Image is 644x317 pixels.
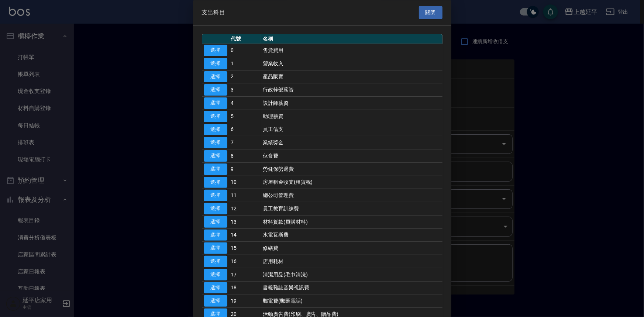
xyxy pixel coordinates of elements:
[204,190,227,201] button: 選擇
[204,137,227,149] button: 選擇
[261,229,442,242] td: 水電瓦斯費
[261,294,442,308] td: 郵電費(郵匯電話)
[204,85,227,96] button: 選擇
[229,123,261,137] td: 6
[204,243,227,254] button: 選擇
[229,97,261,110] td: 4
[204,177,227,188] button: 選擇
[204,98,227,109] button: 選擇
[229,44,261,57] td: 0
[229,216,261,229] td: 13
[261,136,442,149] td: 業績獎金
[229,110,261,123] td: 5
[261,189,442,202] td: 總公司管理費
[204,230,227,241] button: 選擇
[261,110,442,123] td: 助理薪資
[229,189,261,202] td: 11
[204,124,227,135] button: 選擇
[261,70,442,84] td: 產品販賣
[204,256,227,268] button: 選擇
[229,70,261,84] td: 2
[261,35,442,44] th: 名稱
[204,45,227,56] button: 選擇
[204,151,227,162] button: 選擇
[204,216,227,228] button: 選擇
[229,163,261,176] td: 9
[229,242,261,255] td: 15
[261,57,442,70] td: 營業收入
[204,111,227,122] button: 選擇
[204,71,227,83] button: 選擇
[204,163,227,175] button: 選擇
[261,97,442,110] td: 設計師薪資
[261,268,442,282] td: 清潔用品(毛巾清洗)
[229,136,261,149] td: 7
[202,9,225,16] span: 支出科目
[261,242,442,255] td: 修繕費
[261,255,442,268] td: 店用耗材
[229,268,261,282] td: 17
[229,35,261,44] th: 代號
[261,216,442,229] td: 材料貨款(員購材料)
[229,176,261,189] td: 10
[229,57,261,70] td: 1
[229,229,261,242] td: 14
[204,58,227,69] button: 選擇
[204,296,227,307] button: 選擇
[204,203,227,215] button: 選擇
[261,202,442,216] td: 員工教育訓練費
[261,176,442,189] td: 房屋租金收支(租賃稅)
[261,44,442,57] td: 售貨費用
[229,255,261,268] td: 16
[261,163,442,176] td: 勞健保勞退費
[229,282,261,295] td: 18
[261,83,442,97] td: 行政幹部薪資
[419,6,442,20] button: 關閉
[229,202,261,216] td: 12
[229,83,261,97] td: 3
[261,149,442,163] td: 伙食費
[204,282,227,294] button: 選擇
[204,269,227,280] button: 選擇
[229,149,261,163] td: 8
[229,294,261,308] td: 19
[261,123,442,137] td: 員工借支
[261,282,442,295] td: 書報雜誌音樂視訊費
